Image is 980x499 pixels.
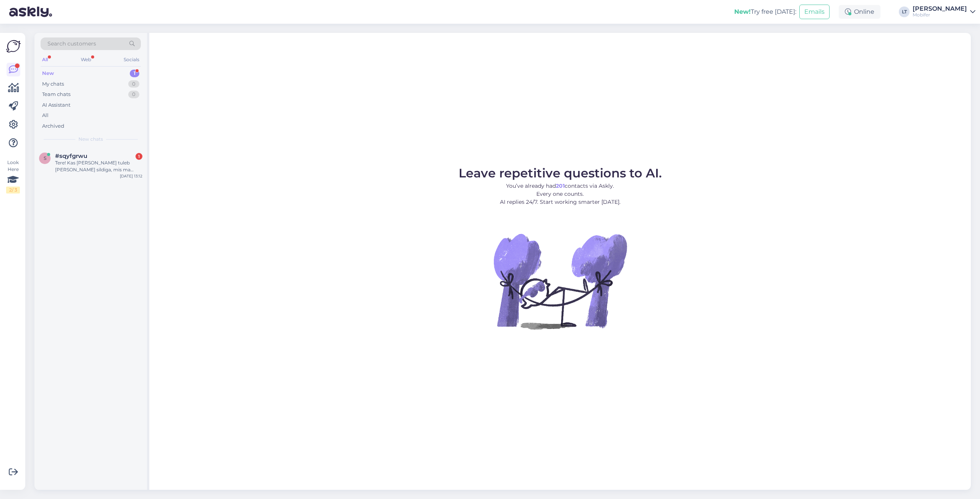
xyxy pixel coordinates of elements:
[556,182,565,189] b: 201
[734,7,796,16] div: Try free [DATE]:
[122,55,141,65] div: Socials
[42,80,64,88] div: My chats
[47,40,96,48] span: Search customers
[42,91,70,98] div: Team chats
[128,80,139,88] div: 0
[913,6,975,18] a: [PERSON_NAME]Mobifer
[44,155,46,161] span: s
[41,55,49,65] div: All
[839,5,880,19] div: Online
[78,136,103,143] span: New chats
[459,166,662,180] span: Leave repetitive questions to AI.
[42,122,64,130] div: Archived
[120,173,142,179] div: [DATE] 13:12
[6,39,21,54] img: Askly Logo
[6,159,20,193] div: Look Here
[42,70,54,77] div: New
[55,153,87,159] span: #sqyfgrwu
[42,112,49,119] div: All
[55,159,142,173] div: Tere! Kas [PERSON_NAME] tuleb [PERSON_NAME] sildiga, mis ma infos panin "bus sign information"?
[734,8,751,15] b: New!
[6,187,20,193] div: 2 / 3
[799,5,830,19] button: Emails
[913,12,967,18] div: Mobifer
[491,212,629,350] img: No Chat active
[913,6,967,12] div: [PERSON_NAME]
[128,91,139,98] div: 0
[899,7,910,17] div: LT
[459,182,662,206] p: You’ve already had contacts via Askly. Every one counts. AI replies 24/7. Start working smarter [...
[130,70,139,77] div: 1
[42,101,70,109] div: AI Assistant
[79,55,93,65] div: Web
[136,153,142,160] div: 1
